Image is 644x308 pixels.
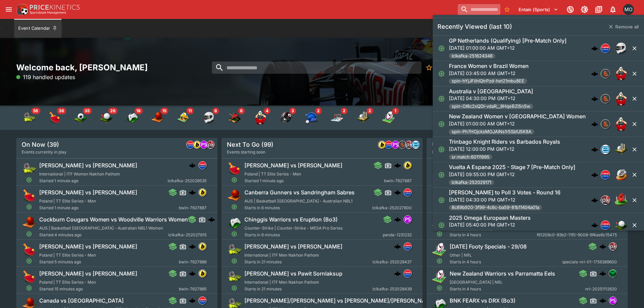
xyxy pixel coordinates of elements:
[450,253,472,258] span: Other | NRL
[449,154,492,161] span: sr:match:60111995
[604,21,643,32] button: Remove all
[438,146,445,153] svg: Open
[591,45,598,52] img: logo-cerberus.svg
[179,205,207,211] span: bwin-7627887
[601,170,610,179] img: lclkafka.png
[385,141,393,149] div: lclkafka
[39,259,179,265] span: Started 5 minutes ago
[609,297,617,304] img: pandascore.png
[39,286,179,292] span: Started 15 minutes ago
[186,108,194,114] span: 11
[449,204,542,211] span: 8c89b920-3f99-4c6c-ba59-81b11404a01a
[614,42,628,55] img: motorracing.png
[16,73,75,81] p: 119 handled updates
[614,92,628,105] img: rugby_union.png
[244,226,342,231] span: Counter-Strike | Counter-Strike - MESA Pro Series
[609,243,617,250] img: pricekinetics.png
[39,226,163,231] span: AUS | Basketball [GEOGRAPHIC_DATA] - Australian NBL1 Women
[599,243,606,250] img: logo-cerberus.svg
[404,242,412,251] div: lclkafka
[412,141,420,149] div: betradar
[244,232,383,238] span: Starts in 6 minutes
[254,111,267,124] div: Rugby Union
[39,253,96,258] span: Poland | TT Elite Series - Men
[601,44,610,53] img: lclkafka.png
[432,242,447,257] img: rugby_league.png
[432,188,447,203] img: basketball.png
[591,121,598,127] img: logo-cerberus.svg
[231,285,237,291] svg: Open
[39,243,137,250] h6: [PERSON_NAME] vs [PERSON_NAME]
[412,141,420,148] img: betradar.png
[227,242,242,257] img: tennis.png
[404,270,411,277] img: lclkafka.png
[438,121,445,127] svg: Open
[438,197,445,204] svg: Open
[591,197,598,204] div: cerberus
[537,232,617,238] span: f61209c0-83b2-11f0-9008-6f4ae6c15475
[450,286,585,292] span: Starts in 4 hours
[404,269,412,278] div: lclkafka
[244,205,372,211] span: Starts in 6 minutes
[30,11,66,14] img: Sportsbook Management
[404,243,411,250] img: lclkafka.png
[614,143,628,156] img: cricket.png
[394,243,401,250] div: cerberus
[227,161,242,176] img: table_tennis.png
[623,4,634,15] div: Matt Oliver
[373,286,412,292] span: lclkafka-252028439
[404,215,412,223] div: pandascore
[231,177,237,183] svg: Open
[593,3,605,16] button: Documentation
[315,108,322,114] span: 2
[22,242,37,257] img: table_tennis.png
[227,269,242,284] img: tennis.png
[125,111,139,124] img: esports
[432,141,478,148] h5: Upcoming (197)
[199,162,206,169] img: lclkafka.png
[449,37,567,44] h6: GP Netherlands (Qualifying) [Pre-Match Only]
[436,258,443,264] svg: Open
[14,19,62,38] button: Event Calendar
[176,111,190,124] div: Volleyball
[449,189,560,196] h6: [PERSON_NAME] to Poll 3 Votes - Round 16
[450,243,527,250] h6: [DATE] Footy Specials - 29/08
[212,62,422,74] input: search
[394,270,401,277] div: cerberus
[160,108,168,114] span: 15
[179,259,207,265] span: bwin-7627888
[601,145,610,154] img: betradar.png
[198,161,207,169] div: lclkafka
[423,62,435,74] button: No Bookmarks
[404,216,411,223] img: pandascore.png
[39,297,124,304] h6: Canada vs [GEOGRAPHIC_DATA]
[244,216,338,223] h6: Chinggis Warriors vs Eruption (Bo3)
[22,111,36,124] div: Tennis
[198,188,207,196] div: bwin
[15,3,28,16] img: PriceKinetics Logo
[212,108,219,114] span: 8
[564,3,576,16] button: Connected to PK
[373,259,412,265] span: lclkafka-252028437
[609,269,617,278] div: nrl
[449,171,575,178] p: [DATE] 09:55:00 PM GMT+12
[449,128,534,135] span: spin-Ph7HOjcksMOJAlNs1r5SbfJ5K8A
[607,3,619,16] button: Notifications
[356,111,370,124] img: cricket
[356,111,370,124] div: Cricket
[22,149,67,156] span: Events currently in play
[187,141,194,148] img: lclkafka.png
[458,4,500,15] input: search
[125,111,139,124] div: Esports
[99,111,113,124] div: Golf
[39,177,168,184] span: Started 1 minute ago
[202,111,216,124] img: motor_racing
[244,286,373,292] span: Starts in 21 minutes
[392,108,399,114] span: 1
[599,243,606,250] div: cerberus
[591,95,598,102] img: logo-cerberus.svg
[601,69,610,78] img: sportingsolutions.jpeg
[189,189,196,196] img: logo-cerberus.svg
[449,113,586,120] h6: New Zealand Women v [GEOGRAPHIC_DATA] Women
[394,270,401,277] img: logo-cerberus.svg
